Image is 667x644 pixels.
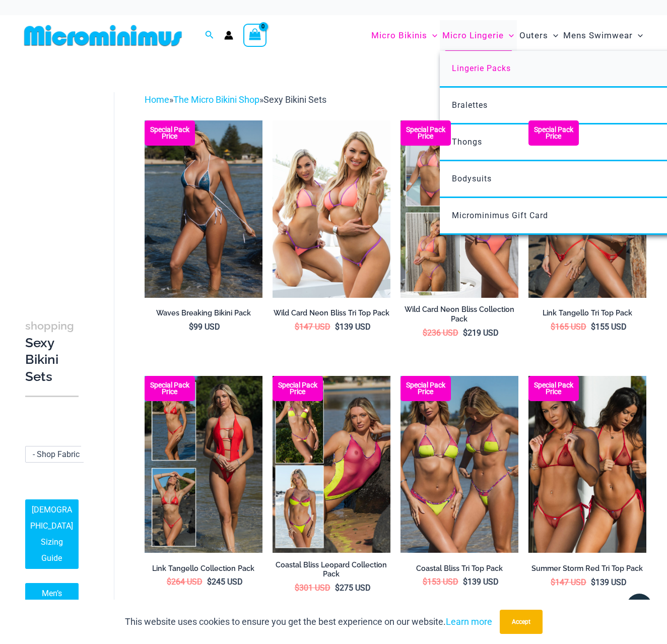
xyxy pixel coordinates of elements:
[561,20,645,51] a: Mens SwimwearMenu ToggleMenu Toggle
[551,322,555,332] span: $
[423,328,427,338] span: $
[273,308,390,321] a: Wild Card Neon Bliss Tri Top Pack
[528,564,646,577] a: Summer Storm Red Tri Top Pack
[401,120,518,297] img: Collection Pack (7)
[528,382,579,395] b: Special Pack Price
[145,564,262,577] a: Link Tangello Collection Pack
[145,376,262,553] img: Collection Pack
[335,322,371,332] bdi: 139 USD
[528,308,646,321] a: Link Tangello Tri Top Pack
[591,577,627,587] bdi: 139 USD
[500,610,543,634] button: Accept
[295,322,330,332] bdi: 147 USD
[145,564,262,573] h2: Link Tangello Collection Pack
[551,322,586,332] bdi: 165 USD
[463,577,468,587] span: $
[446,616,492,627] a: Learn more
[335,322,340,332] span: $
[25,84,116,286] iframe: TrustedSite Certified
[551,577,555,587] span: $
[423,577,427,587] span: $
[26,446,95,462] span: - Shop Fabric Type
[243,24,266,47] a: View Shopping Cart, empty
[273,376,390,553] img: Coastal Bliss Leopard Sunset Collection Pack C
[295,322,299,332] span: $
[371,23,427,48] span: Micro Bikinis
[463,577,499,587] bdi: 139 USD
[591,577,595,587] span: $
[167,577,203,587] bdi: 264 USD
[295,583,330,593] bdi: 301 USD
[452,137,482,147] span: Thongs
[528,376,646,553] a: Summer Storm Red Tri Top Pack F Summer Storm Red Tri Top Pack BSummer Storm Red Tri Top Pack B
[173,94,259,105] a: The Micro Bikini Shop
[401,126,451,140] b: Special Pack Price
[591,322,627,332] bdi: 155 USD
[145,126,195,140] b: Special Pack Price
[145,382,195,395] b: Special Pack Price
[145,308,262,321] a: Waves Breaking Bikini Pack
[207,577,243,587] bdi: 245 USD
[189,322,193,332] span: $
[273,382,323,395] b: Special Pack Price
[145,376,262,553] a: Collection Pack Collection Pack BCollection Pack B
[427,23,437,48] span: Menu Toggle
[452,174,492,183] span: Bodysuits
[528,308,646,318] h2: Link Tangello Tri Top Pack
[20,24,186,47] img: MM SHOP LOGO FLAT
[401,305,518,328] a: Wild Card Neon Bliss Collection Pack
[205,29,214,42] a: Search icon link
[517,20,561,51] a: OutersMenu ToggleMenu Toggle
[145,308,262,318] h2: Waves Breaking Bikini Pack
[423,577,458,587] bdi: 153 USD
[145,94,169,105] a: Home
[25,319,74,332] span: shopping
[263,94,326,105] span: Sexy Bikini Sets
[145,120,262,297] a: Waves Breaking Ocean 312 Top 456 Bottom 08 Waves Breaking Ocean 312 Top 456 Bottom 04Waves Breaki...
[401,305,518,324] h2: Wild Card Neon Bliss Collection Pack
[519,23,548,48] span: Outers
[633,23,643,48] span: Menu Toggle
[207,577,212,587] span: $
[563,23,633,48] span: Mens Swimwear
[273,560,390,583] a: Coastal Bliss Leopard Collection Pack
[504,23,514,48] span: Menu Toggle
[25,499,79,569] a: [DEMOGRAPHIC_DATA] Sizing Guide
[440,20,516,51] a: Micro LingerieMenu ToggleMenu Toggle
[367,19,647,52] nav: Site Navigation
[273,120,390,297] img: Wild Card Neon Bliss Tri Top Pack
[401,376,518,553] a: Coastal Bliss Leopard Sunset Tri Top Pack Coastal Bliss Leopard Sunset Tri Top Pack BCoastal Blis...
[189,322,220,332] bdi: 99 USD
[401,382,451,395] b: Special Pack Price
[167,577,171,587] span: $
[423,328,458,338] bdi: 236 USD
[33,449,99,459] span: - Shop Fabric Type
[25,446,96,463] span: - Shop Fabric Type
[25,317,79,385] h3: Sexy Bikini Sets
[401,564,518,573] h2: Coastal Bliss Tri Top Pack
[463,328,499,338] bdi: 219 USD
[528,126,579,140] b: Special Pack Price
[335,583,371,593] bdi: 275 USD
[551,577,586,587] bdi: 147 USD
[463,328,468,338] span: $
[273,560,390,579] h2: Coastal Bliss Leopard Collection Pack
[401,120,518,297] a: Collection Pack (7) Collection Pack B (1)Collection Pack B (1)
[125,614,492,629] p: This website uses cookies to ensure you get the best experience on our website.
[295,583,299,593] span: $
[591,322,595,332] span: $
[442,23,504,48] span: Micro Lingerie
[452,211,548,220] span: Microminimus Gift Card
[452,63,511,73] span: Lingerie Packs
[369,20,440,51] a: Micro BikinisMenu ToggleMenu Toggle
[335,583,340,593] span: $
[452,100,488,110] span: Bralettes
[401,376,518,553] img: Coastal Bliss Leopard Sunset Tri Top Pack
[145,94,326,105] span: » »
[528,376,646,553] img: Summer Storm Red Tri Top Pack F
[224,31,233,40] a: Account icon link
[273,120,390,297] a: Wild Card Neon Bliss Tri Top PackWild Card Neon Bliss Tri Top Pack BWild Card Neon Bliss Tri Top ...
[25,583,79,636] a: Men’s Sizing Guide
[548,23,558,48] span: Menu Toggle
[273,308,390,318] h2: Wild Card Neon Bliss Tri Top Pack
